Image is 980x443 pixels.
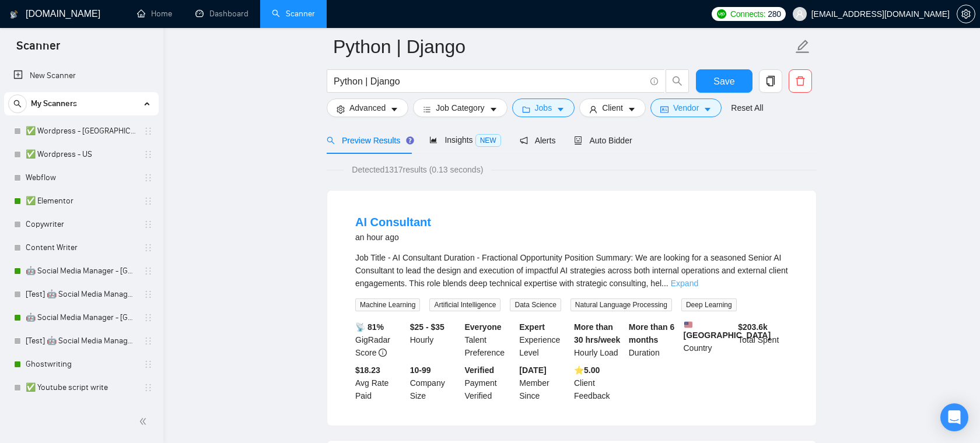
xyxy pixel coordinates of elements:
b: [GEOGRAPHIC_DATA] [684,321,771,340]
b: [DATE] [519,365,546,375]
span: caret-down [489,105,498,114]
b: Expert [519,322,545,332]
div: Payment Verified [463,364,517,402]
span: Alerts [520,136,556,145]
span: Artificial Intelligence [429,298,501,311]
div: Job Title - AI Consultant Duration - Fractional Opportunity Position Summary: We are looking for ... [355,251,788,290]
span: Deep Learning [681,298,737,311]
span: search [9,100,26,108]
a: ✅ Elementor [26,189,136,213]
button: Save [696,69,752,93]
span: NEW [475,134,501,147]
div: Member Since [517,364,572,402]
div: Avg Rate Paid [353,364,408,402]
button: userClientcaret-down [579,99,646,117]
img: 🇺🇸 [684,321,692,329]
div: Experience Level [517,321,572,359]
span: 280 [768,8,780,20]
b: $25 - $35 [410,322,444,332]
b: Everyone [465,322,502,332]
li: New Scanner [4,64,159,87]
span: folder [522,105,530,114]
div: Total Spent [736,321,790,359]
a: searchScanner [272,9,315,19]
div: Company Size [408,364,463,402]
span: Client [602,101,623,114]
img: upwork-logo.png [717,9,726,19]
b: More than 30 hrs/week [574,322,620,344]
a: homeHome [137,9,172,19]
span: Machine Learning [355,298,420,311]
span: holder [143,336,153,346]
span: user [796,10,804,18]
a: ✅ Youtube script write [26,376,136,399]
img: logo [10,5,18,24]
span: bars [423,105,431,114]
span: Detected 1317 results (0.13 seconds) [344,163,491,176]
button: setting [957,5,975,23]
span: area-chart [429,136,437,144]
a: Reset All [731,101,763,114]
span: holder [143,266,153,276]
div: Open Intercom Messenger [940,403,968,431]
a: ✅ Speed optimization [26,399,136,423]
span: Save [713,74,734,89]
span: notification [520,136,528,145]
span: idcard [660,105,668,114]
a: 🤖 Social Media Manager - [GEOGRAPHIC_DATA] [26,259,136,283]
div: GigRadar Score [353,321,408,359]
a: [Test] 🤖 Social Media Manager - [GEOGRAPHIC_DATA] [26,283,136,306]
a: 🤖 Social Media Manager - [GEOGRAPHIC_DATA] [26,306,136,329]
span: setting [337,105,345,114]
div: Talent Preference [463,321,517,359]
span: user [589,105,597,114]
button: idcardVendorcaret-down [650,99,722,117]
a: Content Writer [26,236,136,259]
span: robot [574,136,582,145]
b: ⭐️ 5.00 [574,365,600,375]
button: folderJobscaret-down [512,99,575,117]
span: caret-down [628,105,636,114]
a: New Scanner [13,64,149,87]
span: Connects: [730,8,765,20]
div: Country [681,321,736,359]
button: delete [789,69,812,93]
b: $18.23 [355,365,380,375]
a: dashboardDashboard [195,9,249,19]
input: Search Freelance Jobs... [334,74,645,89]
button: settingAdvancedcaret-down [327,99,408,117]
b: 10-99 [410,365,431,375]
span: setting [957,9,975,19]
a: ✅ Wordpress - [GEOGRAPHIC_DATA] [26,119,136,143]
a: Expand [671,279,698,288]
span: holder [143,150,153,159]
div: Hourly Load [572,321,626,359]
a: AI Consultant [355,216,431,228]
a: ✅ Wordpress - US [26,143,136,166]
button: search [8,94,27,113]
span: info-circle [650,78,658,85]
span: ... [661,279,668,288]
span: holder [143,220,153,229]
span: Vendor [673,101,699,114]
span: holder [143,243,153,252]
span: My Scanners [31,92,77,115]
div: Duration [626,321,681,359]
span: search [666,76,688,86]
span: delete [789,76,811,86]
span: copy [759,76,782,86]
input: Scanner name... [333,32,793,61]
span: caret-down [556,105,565,114]
b: $ 203.6k [738,322,768,332]
span: Auto Bidder [574,136,632,145]
span: Advanced [349,101,386,114]
span: Job Category [436,101,484,114]
a: Webflow [26,166,136,189]
span: holder [143,383,153,392]
button: search [666,69,689,93]
span: search [327,136,335,145]
span: holder [143,360,153,369]
span: double-left [139,416,150,427]
span: info-circle [379,349,387,357]
button: barsJob Categorycaret-down [413,99,507,117]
